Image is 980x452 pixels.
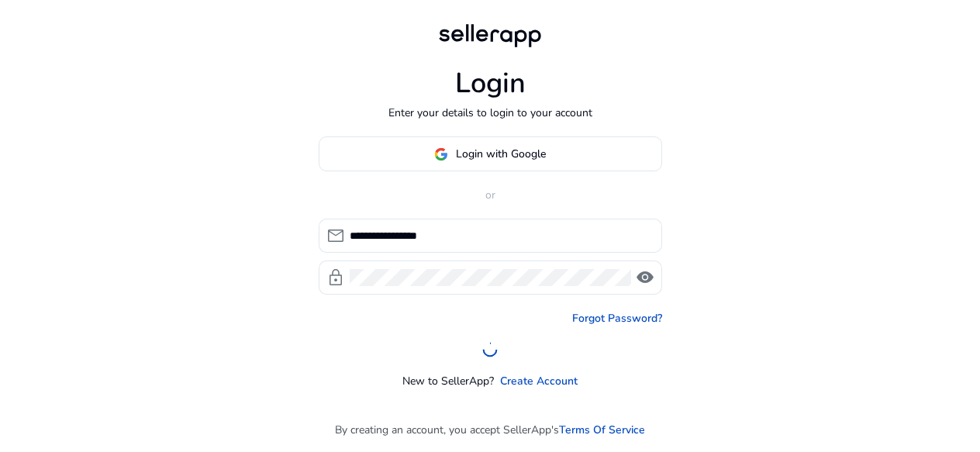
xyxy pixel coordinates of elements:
h1: Login [455,67,526,100]
span: mail [326,226,345,245]
span: visibility [636,268,654,287]
button: Login with Google [319,136,662,171]
p: New to SellerApp? [402,373,494,389]
span: Login with Google [456,146,546,162]
a: Create Account [500,373,578,389]
p: or [319,187,662,203]
p: Enter your details to login to your account [388,105,592,121]
a: Terms Of Service [559,422,645,438]
a: Forgot Password? [572,310,662,326]
span: lock [326,268,345,287]
img: google-logo.svg [434,147,448,161]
